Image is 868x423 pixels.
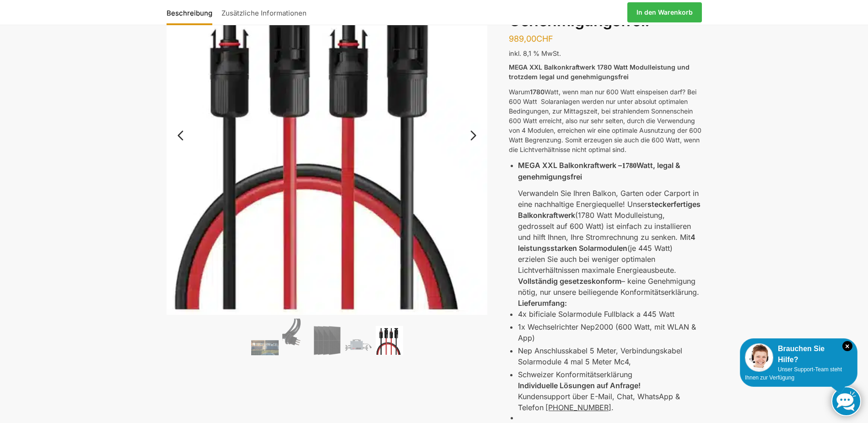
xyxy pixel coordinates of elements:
[509,87,701,154] p: Warum Watt, wenn man nur 600 Watt einspeisen darf? Bei 600 Watt Solaranlagen werden nur unter abs...
[627,2,702,22] a: In den Warenkorb
[518,298,567,308] strong: Lieferumfang:
[313,326,341,355] img: Mega XXL 1780 Watt Steckerkraftwerk Genehmigungsfrei. – Bild 3
[518,381,641,390] strong: Individuelle Lösungen auf Anfrage!
[622,162,636,169] strong: 1780
[167,1,217,23] a: Beschreibung
[217,1,311,23] a: Zusätzliche Informationen
[282,319,310,355] img: Anschlusskabel-3meter_schweizer-stecker
[518,200,701,220] strong: steckerfertiges Balkonkraftwerk
[518,276,701,298] p: – keine Genehmigung nötig, nur unsere beiliegende Konformitätserklärung.
[509,34,553,43] bdi: 989,00
[518,277,621,286] strong: Vollständig gesetzeskonform
[518,161,680,181] strong: MEGA XXL Balkonkraftwerk – Watt, legal & genehmigungsfrei
[518,321,701,343] p: 1x Wechselrichter Nep2000 (600 Watt, mit WLAN & App)
[842,341,852,351] i: Schließen
[518,233,695,253] strong: 4 leistungsstarken Solarmodulen
[518,188,701,276] p: Verwandeln Sie Ihren Balkon, Garten oder Carport in eine nachhaltige Energiequelle! Unser (1780 W...
[745,366,842,381] span: Unser Support-Team steht Ihnen zur Verfügung
[251,340,279,355] img: 2 Balkonkraftwerke
[518,345,701,367] p: Nep Anschlusskabel 5 Meter, Verbindungskabel Solarmodule 4 mal 5 Meter Mc4,
[345,335,372,355] img: Nep BDM 2000 gedrosselt auf 600 Watt
[745,343,852,365] div: Brauchen Sie Hilfe?
[376,326,403,355] img: Kabel, Stecker und Zubehör für Solaranlagen
[509,49,561,57] span: inkl. 8,1 % MwSt.
[509,63,690,81] strong: MEGA XXL Balkonkraftwerk 1780 Watt Modulleistung und trotzdem legal und genehmigungsfrei
[536,34,553,43] span: CHF
[518,392,680,412] span: Kundensupport über E-Mail, Chat, WhatsApp & Telefon
[530,88,545,96] strong: 1780
[745,343,773,372] img: Customer service
[518,309,701,320] p: 4x bificiale Solarmodule Fullblack a 445 Watt
[545,403,611,412] u: [PHONE_NUMBER]
[518,369,701,380] p: Schweizer Konformitätserklärung
[545,403,614,412] span: .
